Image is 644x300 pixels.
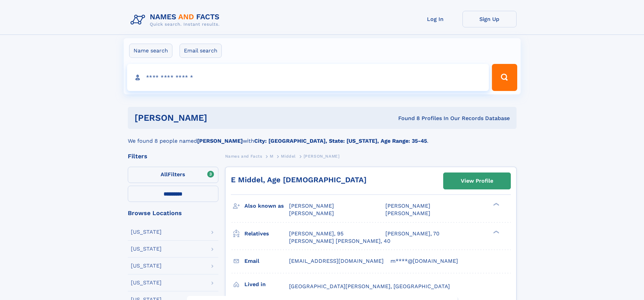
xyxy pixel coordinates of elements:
span: [PERSON_NAME] [385,203,430,209]
label: Filters [128,167,218,183]
span: [EMAIL_ADDRESS][DOMAIN_NAME] [289,258,384,264]
div: Browse Locations [128,210,218,216]
h3: Email [244,255,289,267]
span: [PERSON_NAME] [385,210,430,216]
div: [US_STATE] [131,246,162,252]
span: All [161,171,168,178]
div: [US_STATE] [131,280,162,285]
label: Name search [129,44,172,58]
a: [PERSON_NAME] [PERSON_NAME], 40 [289,237,390,245]
div: [US_STATE] [131,263,162,269]
span: Middel [281,154,296,159]
b: [PERSON_NAME] [197,138,243,144]
b: City: [GEOGRAPHIC_DATA], State: [US_STATE], Age Range: 35-45 [254,138,427,144]
a: Sign Up [462,11,517,27]
div: Filters [128,153,218,159]
label: Email search [180,44,222,58]
button: Search Button [492,64,517,91]
span: [GEOGRAPHIC_DATA][PERSON_NAME], [GEOGRAPHIC_DATA] [289,283,450,290]
span: M [270,154,273,159]
h3: Lived in [244,279,289,290]
a: Log In [408,11,462,27]
div: ❯ [492,230,500,234]
a: [PERSON_NAME], 70 [385,230,439,237]
span: [PERSON_NAME] [289,203,334,209]
a: View Profile [444,173,510,189]
h3: Relatives [244,228,289,239]
span: [PERSON_NAME] [289,210,334,216]
h3: Also known as [244,200,289,212]
div: We found 8 people named with . [128,129,517,145]
div: View Profile [461,173,493,189]
a: [PERSON_NAME], 95 [289,230,343,237]
h1: [PERSON_NAME] [135,114,303,122]
div: Found 8 Profiles In Our Records Database [303,115,510,122]
a: M [270,152,273,160]
a: Names and Facts [225,152,262,160]
a: E Middel, Age [DEMOGRAPHIC_DATA] [231,176,366,184]
a: Middel [281,152,296,160]
div: [US_STATE] [131,229,162,235]
input: search input [127,64,489,91]
img: Logo Names and Facts [128,11,225,29]
div: ❯ [492,202,500,207]
span: [PERSON_NAME] [304,154,340,159]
